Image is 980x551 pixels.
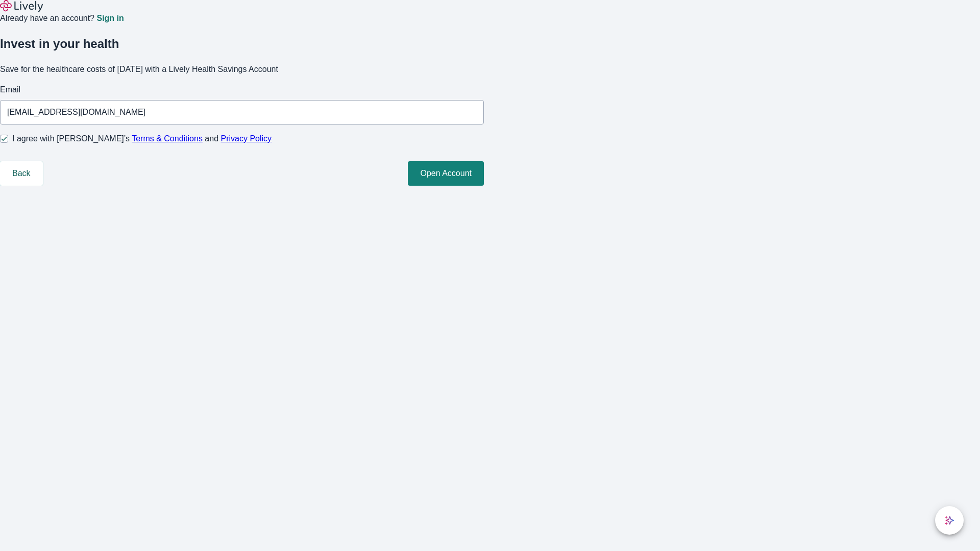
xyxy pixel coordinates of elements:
a: Terms & Conditions [132,134,203,143]
svg: Lively AI Assistant [944,515,954,525]
a: Sign in [96,14,124,22]
button: chat [935,506,964,535]
span: I agree with [PERSON_NAME]’s and [12,133,272,145]
button: Open Account [408,161,484,186]
a: Privacy Policy [221,134,272,143]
